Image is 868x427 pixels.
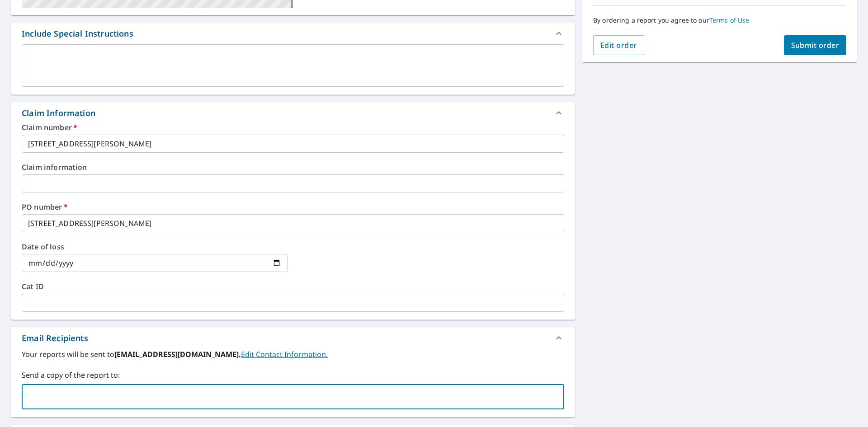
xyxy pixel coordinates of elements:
[784,35,847,55] button: Submit order
[22,370,564,380] label: Send a copy of the report to:
[22,124,564,131] label: Claim number
[593,35,644,55] button: Edit order
[11,102,575,124] div: Claim Information
[22,283,564,290] label: Cat ID
[11,327,575,349] div: Email Recipients
[241,349,328,359] a: EditContactInfo
[22,349,564,360] label: Your reports will be sent to
[22,243,288,250] label: Date of loss
[11,23,575,44] div: Include Special Instructions
[22,332,88,344] div: Email Recipients
[593,16,846,24] p: By ordering a report you agree to our
[709,16,750,24] a: Terms of Use
[22,107,95,119] div: Claim Information
[22,203,564,211] label: PO number
[600,40,637,50] span: Edit order
[22,28,133,40] div: Include Special Instructions
[114,349,241,359] b: [EMAIL_ADDRESS][DOMAIN_NAME].
[791,40,840,50] span: Submit order
[22,164,564,171] label: Claim information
